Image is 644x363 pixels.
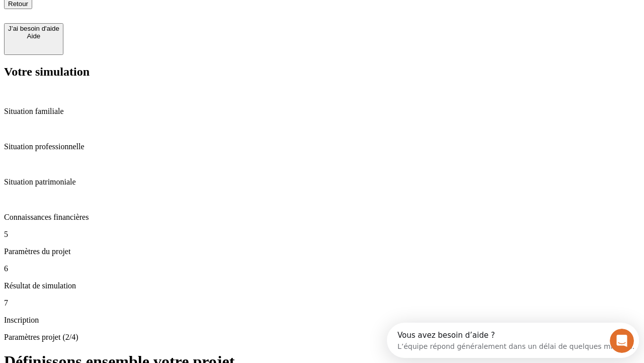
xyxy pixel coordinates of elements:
p: Résultat de simulation [4,281,640,290]
div: L’équipe répond généralement dans un délai de quelques minutes. [11,17,248,27]
p: Inscription [4,316,640,325]
p: Situation professionnelle [4,142,640,151]
p: 7 [4,298,640,308]
button: J’ai besoin d'aideAide [4,23,63,55]
iframe: Intercom live chat discovery launcher [387,323,639,358]
p: Situation familiale [4,107,640,116]
p: Paramètres du projet [4,247,640,256]
p: 5 [4,230,640,239]
p: Situation patrimoniale [4,177,640,187]
div: J’ai besoin d'aide [8,25,59,32]
h2: Votre simulation [4,65,640,79]
p: Paramètres projet (2/4) [4,333,640,342]
div: Ouvrir le Messenger Intercom [4,4,277,32]
p: Connaissances financières [4,213,640,222]
iframe: Intercom live chat [610,329,634,353]
div: Aide [8,32,59,40]
div: Vous avez besoin d’aide ? [11,9,248,17]
p: 6 [4,264,640,273]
